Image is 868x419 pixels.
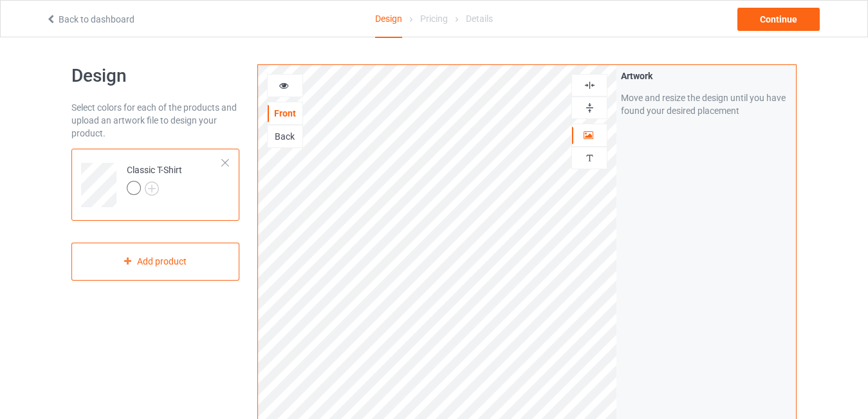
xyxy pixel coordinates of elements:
[466,1,493,37] div: Details
[584,79,596,91] img: svg%3E%0A
[71,64,239,88] h1: Design
[71,149,239,221] div: Classic T-Shirt
[145,182,159,196] img: svg+xml;base64,PD94bWwgdmVyc2lvbj0iMS4wIiBlbmNvZGluZz0iVVRGLTgiPz4KPHN2ZyB3aWR0aD0iMjJweCIgaGVpZ2...
[621,70,791,82] div: Artwork
[621,91,791,117] div: Move and resize the design until you have found your desired placement
[584,152,596,164] img: svg%3E%0A
[737,8,820,31] div: Continue
[584,102,596,114] img: svg%3E%0A
[71,101,239,140] div: Select colors for each of the products and upload an artwork file to design your product.
[268,107,302,120] div: Front
[375,1,402,38] div: Design
[71,243,239,281] div: Add product
[127,163,182,194] div: Classic T-Shirt
[268,130,302,143] div: Back
[420,1,448,37] div: Pricing
[46,14,134,24] a: Back to dashboard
